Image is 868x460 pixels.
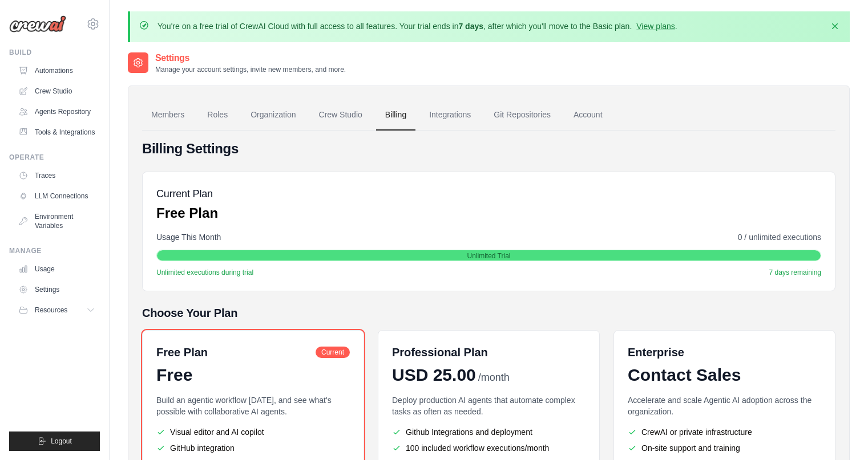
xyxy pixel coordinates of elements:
a: Integrations [420,100,480,131]
a: View plans [636,22,675,31]
p: Deploy production AI agents that automate complex tasks as often as needed. [392,394,586,417]
a: Environment Variables [14,207,100,235]
span: Resources [35,306,67,315]
li: On-site support and training [628,442,821,454]
li: GitHub integration [156,442,350,454]
h6: Free Plan [156,344,208,360]
a: Agents Repository [14,103,100,121]
span: USD 25.00 [392,365,476,385]
a: Traces [14,166,100,185]
strong: 7 days [458,22,483,31]
h6: Enterprise [628,344,821,360]
a: Git Repositories [485,100,560,131]
span: Unlimited executions during trial [156,268,253,277]
span: Current [316,347,350,358]
h5: Current Plan [156,186,218,202]
button: Logout [9,431,100,451]
a: Crew Studio [14,82,100,100]
a: Tools & Integrations [14,123,100,141]
h4: Billing Settings [142,140,835,158]
a: LLM Connections [14,187,100,205]
a: Members [142,100,193,131]
a: Settings [14,280,100,299]
li: CrewAI or private infrastructure [628,426,821,438]
p: You're on a free trial of CrewAI Cloud with full access to all features. Your trial ends in , aft... [158,21,677,32]
div: Manage [9,246,100,255]
a: Billing [376,100,415,131]
span: 0 / unlimited executions [738,231,821,243]
button: Resources [14,301,100,319]
span: /month [478,370,510,385]
p: Manage your account settings, invite new members, and more. [155,65,346,74]
h2: Settings [155,51,346,65]
span: Logout [51,437,72,446]
img: Logo [9,15,66,32]
a: Account [564,100,612,131]
span: 7 days remaining [769,268,821,277]
li: Visual editor and AI copilot [156,426,350,438]
a: Organization [241,100,305,131]
div: Operate [9,153,100,162]
p: Build an agentic workflow [DATE], and see what's possible with collaborative AI agents. [156,394,350,417]
li: 100 included workflow executions/month [392,442,586,454]
h6: Professional Plan [392,344,488,360]
h5: Choose Your Plan [142,305,835,321]
a: Crew Studio [310,100,372,131]
div: Free [156,365,350,385]
div: Build [9,48,100,57]
p: Free Plan [156,204,218,222]
li: Github Integrations and deployment [392,426,586,438]
span: Unlimited Trial [467,251,510,260]
span: Usage This Month [156,231,221,243]
div: Contact Sales [628,365,821,385]
a: Automations [14,62,100,80]
p: Accelerate and scale Agentic AI adoption across the organization. [628,394,821,417]
a: Usage [14,260,100,278]
a: Roles [198,100,237,131]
